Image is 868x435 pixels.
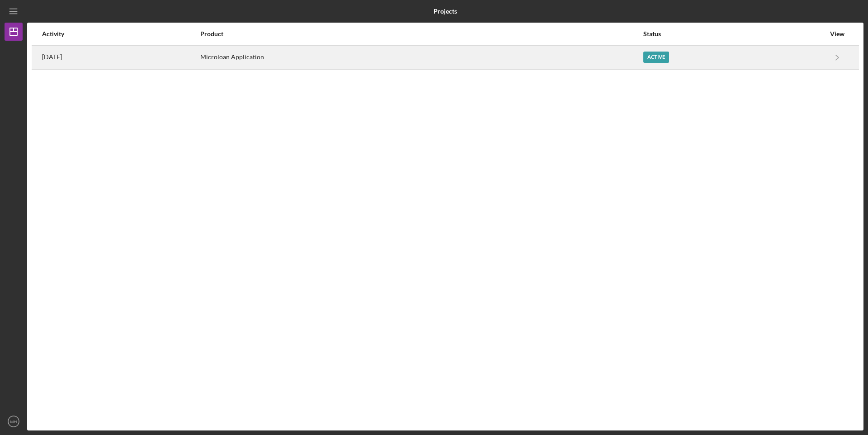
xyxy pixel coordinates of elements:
[200,46,642,69] div: Microloan Application
[826,30,849,38] div: View
[10,419,17,424] text: MH
[643,52,669,63] div: Active
[5,412,23,430] button: MH
[200,30,642,38] div: Product
[434,8,457,15] b: Projects
[643,30,825,38] div: Status
[42,30,199,38] div: Activity
[42,53,62,61] time: 2025-09-09 21:06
